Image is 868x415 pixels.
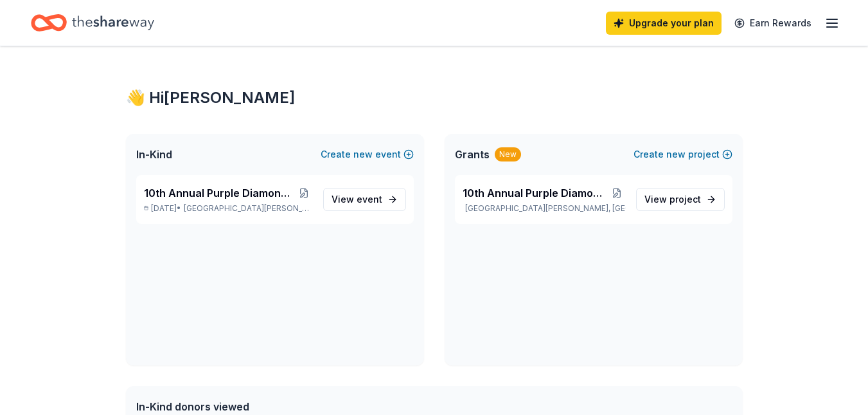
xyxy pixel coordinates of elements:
button: Createnewevent [321,147,414,162]
span: event [357,194,382,205]
a: View event [323,188,406,211]
span: In-Kind [136,147,172,162]
a: View project [636,188,725,211]
p: [GEOGRAPHIC_DATA][PERSON_NAME], [GEOGRAPHIC_DATA] [463,203,626,214]
div: In-Kind donors viewed [136,399,396,414]
span: 10th Annual Purple Diamond Awards Gala [463,185,608,201]
span: new [666,147,686,162]
span: View [644,192,701,207]
div: New [495,147,521,161]
span: project [669,194,701,205]
a: Upgrade your plan [606,12,722,35]
span: [GEOGRAPHIC_DATA][PERSON_NAME], [GEOGRAPHIC_DATA] [184,203,312,214]
button: Createnewproject [633,147,732,162]
a: Home [31,8,154,38]
span: new [353,147,373,162]
span: Grants [455,147,490,162]
p: [DATE] • [144,203,313,214]
a: Earn Rewards [727,12,819,35]
div: 👋 Hi [PERSON_NAME] [126,88,743,108]
span: 10th Annual Purple Diamonds Awards Gala [144,185,295,201]
span: View [332,192,382,207]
